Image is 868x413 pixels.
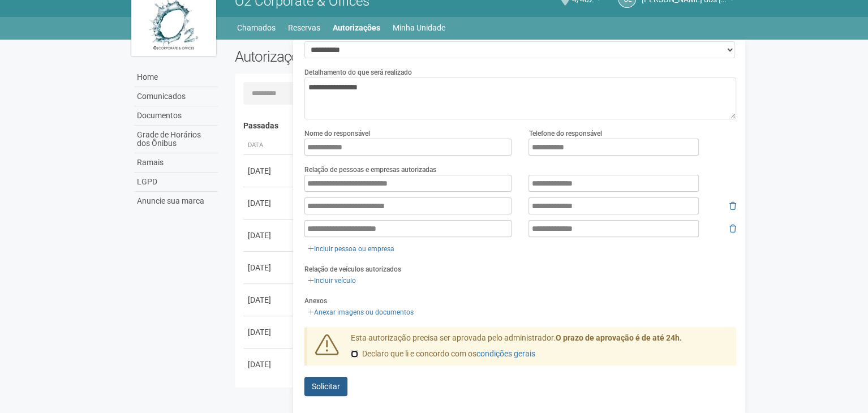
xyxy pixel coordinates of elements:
[528,128,601,139] label: Telefone do responsável
[235,48,477,65] h2: Autorizações
[134,106,218,126] a: Documentos
[134,68,218,87] a: Home
[248,294,290,306] div: [DATE]
[134,126,218,153] a: Grade de Horários dos Ônibus
[556,333,682,342] strong: O prazo de aprovação é de até 24h.
[393,20,445,36] a: Minha Unidade
[248,230,290,241] div: [DATE]
[288,20,320,36] a: Reservas
[304,274,359,287] a: Incluir veículo
[304,296,327,306] label: Anexos
[304,377,347,396] button: Solicitar
[351,349,535,360] label: Declaro que li e concordo com os
[304,165,436,175] label: Relação de pessoas e empresas autorizadas
[342,333,736,365] div: Esta autorização precisa ser aprovada pelo administrador.
[248,359,290,370] div: [DATE]
[304,67,412,78] label: Detalhamento do que será realizado
[729,225,736,233] i: Remover
[729,202,736,210] i: Remover
[237,20,276,36] a: Chamados
[248,197,290,209] div: [DATE]
[243,122,728,130] h4: Passadas
[304,306,417,319] a: Anexar imagens ou documentos
[248,262,290,273] div: [DATE]
[248,165,290,177] div: [DATE]
[304,243,398,255] a: Incluir pessoa ou empresa
[134,153,218,173] a: Ramais
[134,87,218,106] a: Comunicados
[351,350,358,358] input: Declaro que li e concordo com oscondições gerais
[333,20,380,36] a: Autorizações
[243,136,294,155] th: Data
[134,173,218,192] a: LGPD
[248,326,290,338] div: [DATE]
[312,382,340,391] span: Solicitar
[476,349,535,358] a: condições gerais
[134,192,218,210] a: Anuncie sua marca
[304,264,401,274] label: Relação de veículos autorizados
[304,128,370,139] label: Nome do responsável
